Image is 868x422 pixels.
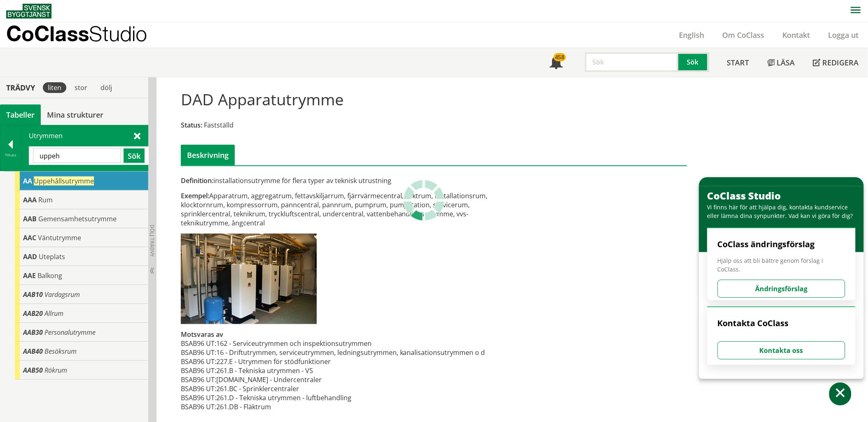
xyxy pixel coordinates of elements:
[718,341,845,359] button: Kontakta oss
[44,309,63,318] span: Allrum
[718,239,845,250] h4: CoClass ändringsförslag
[714,30,774,40] a: Om CoClass
[23,309,43,318] span: AAB20
[777,58,795,67] span: Läsa
[181,145,235,165] div: Beskrivning
[181,330,223,339] span: Motsvaras av
[23,252,37,261] span: AAD
[23,347,43,356] span: AAB40
[38,233,81,242] span: Väntutrymme
[15,266,148,285] div: Gå till informationssidan för CoClass Studio
[774,30,819,40] a: Kontakt
[718,346,845,355] a: Kontakta oss
[819,30,868,40] a: Logga ut
[718,318,845,329] h4: Kontakta CoClass
[678,52,709,72] button: Sök
[15,304,148,323] div: Gå till informationssidan för CoClass Studio
[23,176,32,185] span: AA
[181,366,216,375] td: BSAB96 UT:
[216,402,485,411] td: 261.DB - Fläktrum
[23,328,43,337] span: AAB30
[670,30,714,40] a: English
[21,125,148,171] div: Utrymmen
[15,342,148,361] div: Gå till informationssidan för CoClass Studio
[216,393,485,402] td: 261.D - Tekniska utrymmen - luftbehandling
[43,82,66,93] div: liten
[707,189,781,202] span: CoClass Studio
[23,195,37,204] span: AAA
[70,82,92,93] div: stor
[23,290,43,299] span: AAB10
[15,190,148,209] div: Gå till informationssidan för CoClass Studio
[6,4,51,19] img: Svensk Byggtjänst
[216,366,485,375] td: 261.B - Tekniska utrymmen - VS
[550,57,563,70] span: Notifikationer
[181,357,216,366] td: BSAB96 UT:
[181,191,209,200] span: Exempel:
[718,48,758,77] a: Start
[33,148,121,163] input: Sök
[585,52,678,72] input: Sök
[34,176,94,185] span: Uppehållsutrymme
[37,271,62,280] span: Balkong
[15,247,148,266] div: Gå till informationssidan för CoClass Studio
[96,82,117,93] div: dölj
[181,339,216,348] td: BSAB96 UT:
[181,393,216,402] td: BSAB96 UT:
[89,21,147,46] span: Studio
[727,58,749,67] span: Start
[181,176,514,185] div: installationsutrymme för flera typer av teknisk utrustning
[758,48,804,77] a: Läsa
[181,402,216,411] td: BSAB96 UT:
[181,375,216,384] td: BSAB96 UT:
[216,339,485,348] td: 162 - Serviceutrymmen och inspektionsutrymmen
[718,256,845,274] span: Hjälp oss att bli bättre genom förslag i CoClass.
[6,29,147,38] p: CoClass
[15,172,148,190] div: Gå till informationssidan för CoClass Studio
[38,195,53,204] span: Rum
[216,384,485,393] td: 261.BC - Sprinklercentraler
[15,228,148,247] div: Gå till informationssidan för CoClass Studio
[41,104,110,125] a: Mina strukturer
[804,48,868,77] a: Redigera
[149,225,156,257] span: Dölj trädvy
[23,214,37,223] span: AAB
[216,348,485,357] td: 16 - Driftutrymmen, serviceutrymmen, ledningsutrymmen, kanalisationsutrymmen o d
[707,203,860,220] div: Vi finns här för att hjälpa dig, kontakta kundservice eller lämna dina synpunkter. Vad kan vi gör...
[15,323,148,342] div: Gå till informationssidan för CoClass Studio
[403,180,445,221] img: Laddar
[44,328,96,337] span: Personalutrymme
[134,131,140,140] span: Stäng sök
[204,121,234,130] span: Fastställd
[6,22,165,48] a: CoClassStudio
[44,347,77,356] span: Besöksrum
[23,366,43,375] span: AAB50
[124,148,145,163] button: Sök
[39,252,65,261] span: Uteplats
[15,361,148,380] div: Gå till informationssidan för CoClass Studio
[181,384,216,393] td: BSAB96 UT:
[15,285,148,304] div: Gå till informationssidan för CoClass Studio
[540,48,572,77] a: 458
[181,90,344,108] h1: DAD Apparatutrymme
[23,271,36,280] span: AAE
[2,83,40,92] div: Trädvy
[216,357,485,366] td: 227.E - Utrymmen för stödfunktioner
[181,191,514,227] div: Apparatrum, aggregatrum, fettavskiljarrum, fjärrvärmecentral, fläktrum, installationsrum, klockto...
[0,152,21,158] div: Tillbaka
[823,58,859,67] span: Redigera
[15,209,148,228] div: Gå till informationssidan för CoClass Studio
[181,234,317,324] img: dad-apparatrum.jpg
[181,176,213,185] span: Definition:
[181,348,216,357] td: BSAB96 UT:
[216,375,485,384] td: [DOMAIN_NAME] - Undercentraler
[718,280,845,298] button: Ändringsförslag
[23,233,36,242] span: AAC
[44,366,67,375] span: Rökrum
[554,53,566,61] div: 458
[38,214,117,223] span: Gemensamhetsutrymme
[181,121,202,130] span: Status:
[44,290,80,299] span: Vardagsrum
